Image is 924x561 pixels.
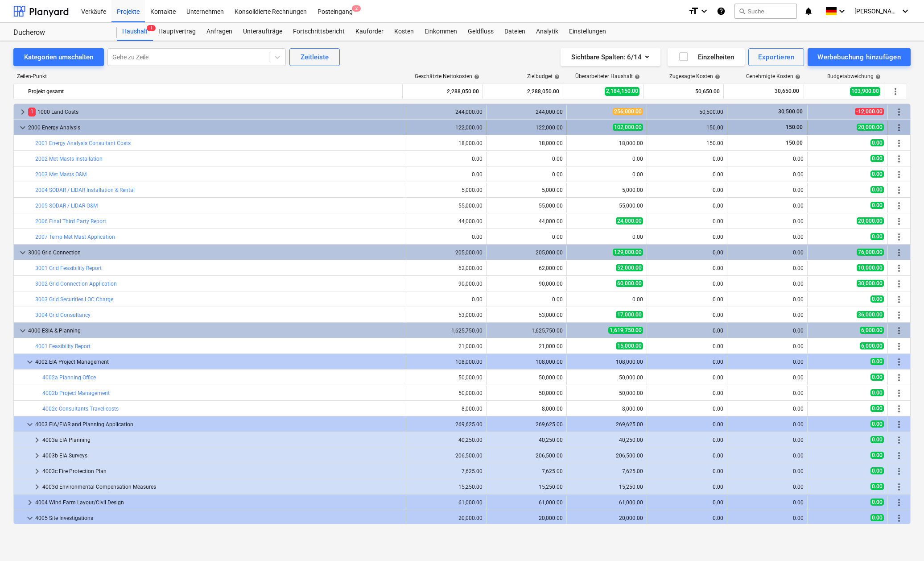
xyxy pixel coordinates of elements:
[406,84,479,99] div: 2,288,050.00
[894,154,904,164] span: Mehr Aktionen
[651,203,723,209] div: 0.00
[633,74,640,79] span: help
[734,4,797,19] button: Suche
[870,374,884,381] span: 0.00
[894,185,904,195] span: Mehr Aktionen
[731,421,804,428] div: 0.00
[870,405,884,412] span: 0.00
[17,107,28,117] span: keyboard_arrow_right
[410,265,483,271] div: 62,000.00
[35,203,98,209] a: 2005 SODAR / LIDAR O&M
[490,374,563,381] div: 50,000.00
[389,23,419,41] div: Kosten
[490,421,563,428] div: 269,625.00
[894,310,904,320] span: Mehr Aktionen
[570,171,643,178] div: 0.00
[777,108,804,115] span: 30,500.00
[731,468,804,474] div: 0.00
[613,249,643,256] span: 129,000.00
[462,23,499,41] div: Geldfluss
[713,74,720,79] span: help
[850,87,880,96] span: 103,900.00
[570,296,643,303] div: 0.00
[35,511,402,525] div: 4005 Site Investigations
[352,5,361,12] span: 2
[608,327,643,334] span: 1,619,750.00
[410,140,483,146] div: 18,000.00
[758,51,794,63] div: Exportieren
[490,437,563,443] div: 40,250.00
[731,234,804,240] div: 0.00
[857,264,884,271] span: 10,000.00
[870,483,884,490] span: 0.00
[35,171,87,178] a: 2003 Met Masts O&M
[894,372,904,383] span: Mehr Aktionen
[804,6,813,17] i: notifications
[288,23,350,41] div: Fortschrittsbericht
[564,23,611,41] a: Einstellungen
[731,484,804,490] div: 0.00
[490,281,563,287] div: 90,000.00
[731,374,804,381] div: 0.00
[42,374,96,381] a: 4002a Planning Office
[731,296,804,303] div: 0.00
[117,23,153,41] div: Haushalt
[651,187,723,193] div: 0.00
[894,138,904,149] span: Mehr Aktionen
[490,109,563,115] div: 244,000.00
[870,389,884,396] span: 0.00
[490,390,563,396] div: 50,000.00
[42,433,402,447] div: 4003a EIA Planning
[410,156,483,162] div: 0.00
[651,140,723,146] div: 150.00
[490,249,563,256] div: 205,000.00
[774,87,800,95] span: 30,650.00
[894,357,904,367] span: Mehr Aktionen
[490,187,563,193] div: 5,000.00
[410,437,483,443] div: 40,250.00
[527,73,560,79] div: Zielbudget
[894,122,904,133] span: Mehr Aktionen
[117,23,153,41] a: Haushalt1
[490,234,563,240] div: 0.00
[35,234,115,240] a: 2007 Temp Met Mast Application
[870,202,884,209] span: 0.00
[651,390,723,396] div: 0.00
[738,8,746,15] span: search
[410,343,483,349] div: 21,000.00
[900,6,911,17] i: keyboard_arrow_down
[570,437,643,443] div: 40,250.00
[531,23,564,41] a: Analytik
[17,122,28,133] span: keyboard_arrow_down
[855,108,884,115] span: -12,000.00
[35,296,113,303] a: 3003 Grid Securities LOC Charge
[490,156,563,162] div: 0.00
[651,453,723,459] div: 0.00
[35,355,402,369] div: 4002 EIA Project Management
[410,328,483,334] div: 1,625,750.00
[894,278,904,289] span: Mehr Aktionen
[575,73,640,79] div: Überarbeiteter Haushalt
[894,294,904,305] span: Mehr Aktionen
[793,74,800,79] span: help
[35,495,402,510] div: 4004 Wind Farm Layout/Civil Design
[350,23,389,41] div: Kauforder
[613,124,643,131] span: 102,000.00
[616,264,643,271] span: 52,000.00
[731,406,804,412] div: 0.00
[731,203,804,209] div: 0.00
[651,125,723,131] div: 150.00
[651,156,723,162] div: 0.00
[808,48,911,66] button: Werbebuchung hinzufügen
[651,406,723,412] div: 0.00
[731,312,804,318] div: 0.00
[827,73,881,79] div: Budgetabweichung
[870,155,884,162] span: 0.00
[651,171,723,178] div: 0.00
[410,499,483,506] div: 61,000.00
[731,390,804,396] div: 0.00
[238,23,288,41] a: Unteraufträge
[857,217,884,224] span: 20,000.00
[857,280,884,287] span: 30,000.00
